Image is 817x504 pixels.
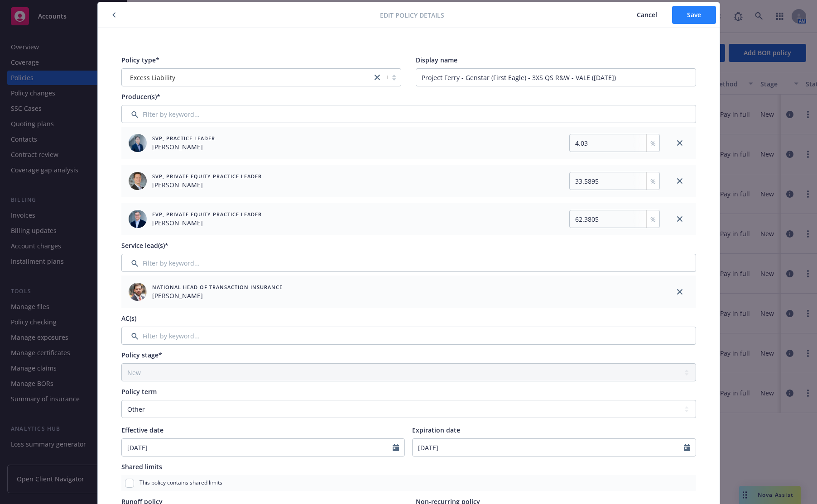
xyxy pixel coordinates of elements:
span: Producer(s)* [121,92,160,101]
a: close [674,286,685,297]
svg: Calendar [393,444,399,451]
span: % [650,176,656,186]
a: close [674,138,685,148]
span: Display name [416,56,457,64]
span: % [650,214,656,224]
span: EVP, Private Equity Practice Leader [152,210,262,218]
span: Service lead(s)* [121,241,168,250]
span: [PERSON_NAME] [152,218,262,228]
span: Policy type* [121,56,159,64]
span: % [650,138,656,148]
button: Save [672,6,716,24]
svg: Calendar [684,444,690,451]
span: Save [687,10,701,19]
span: [PERSON_NAME] [152,180,262,190]
img: employee photo [129,283,147,301]
img: employee photo [129,210,147,228]
span: Edit policy details [380,10,444,20]
a: close [674,214,685,224]
span: Excess Liability [126,73,368,82]
span: Shared limits [121,462,162,471]
span: [PERSON_NAME] [152,142,215,152]
a: close [674,176,685,186]
span: AC(s) [121,314,136,323]
input: Filter by keyword... [121,105,696,123]
img: employee photo [129,172,147,190]
img: employee photo [129,134,147,152]
span: SVP, Practice Leader [152,134,215,142]
span: SVP, Private Equity Practice Leader [152,172,262,180]
input: MM/DD/YYYY [413,439,684,456]
span: Cancel [637,10,657,19]
span: National Head of Transaction Insurance [152,283,283,291]
div: This policy contains shared limits [121,475,696,491]
span: Policy stage* [121,351,162,359]
input: Filter by keyword... [121,327,696,345]
span: Excess Liability [130,73,175,82]
input: MM/DD/YYYY [122,439,393,456]
button: Cancel [622,6,672,24]
span: Expiration date [412,426,460,434]
input: Filter by keyword... [121,254,696,272]
span: Policy term [121,387,157,396]
span: Effective date [121,426,163,434]
span: [PERSON_NAME] [152,291,283,300]
a: close [372,72,383,83]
